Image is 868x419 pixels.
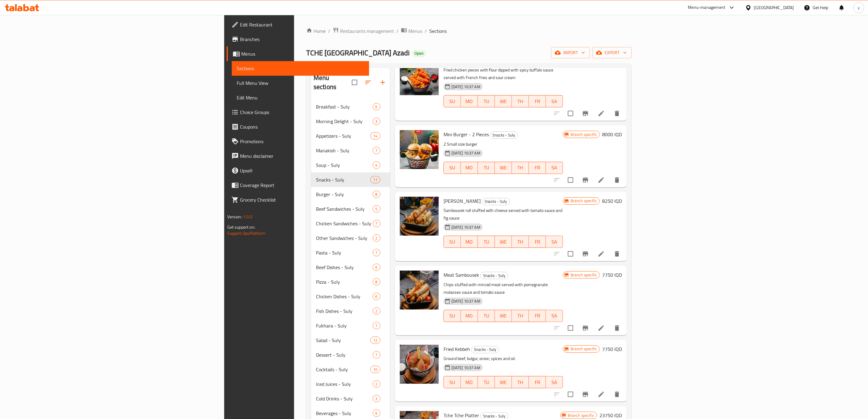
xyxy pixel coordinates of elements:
[531,237,544,246] span: FR
[227,47,369,61] a: Menus
[529,310,546,322] button: FR
[373,294,380,300] span: 6
[316,264,373,271] span: Beef Dishes - Suly
[311,245,390,260] div: Pasta - Suly7
[316,410,373,417] span: Beverages - Suly
[478,236,495,248] button: TU
[444,236,461,248] button: SU
[514,311,527,320] span: TH
[316,293,373,300] span: Chicken Dishes - Suly
[316,307,373,315] span: Fish Dishes - Suly
[610,173,624,187] button: delete
[546,236,563,248] button: SA
[373,147,380,154] div: items
[401,27,422,35] a: Menus
[227,163,369,178] a: Upsell
[240,196,364,203] span: Grocery Checklist
[316,351,373,358] span: Dessert - Suly
[548,237,561,246] span: SA
[373,235,380,241] span: 2
[471,346,499,353] div: Snacks - Suly
[241,50,364,57] span: Menus
[461,376,478,388] button: MO
[444,355,563,362] p: Ground beef, bulgur, onion, spices and oil.
[556,49,585,57] span: import
[373,410,380,416] span: 6
[316,132,371,140] span: Appetizers - Suly
[529,236,546,248] button: FR
[316,147,373,154] span: Manakish - Suly
[373,264,380,271] div: items
[481,272,508,279] span: Snacks - Suly
[373,278,380,286] div: items
[316,234,373,242] div: Other Sandwiches - Suly
[311,391,390,406] div: Cold Drinks - Suly3
[400,271,439,310] img: Meat Sambousek
[373,352,380,358] span: 7
[548,97,561,106] span: SA
[602,345,622,353] h6: 7750 IQD
[316,103,373,110] span: Breakfast - Suly
[497,311,509,320] span: WE
[449,150,483,156] span: [DATE] 10:37 AM
[444,130,489,139] span: Mini Burger - 2 Pieces
[316,395,373,402] div: Cold Drinks - Suly
[373,396,380,402] span: 3
[412,50,426,57] div: Open
[373,161,380,169] div: items
[592,47,632,58] button: export
[373,221,380,227] span: 7
[482,198,509,205] span: Snacks - Suly
[240,152,364,160] span: Menu disclaimer
[232,76,369,90] a: Full Menu View
[444,345,470,354] span: Fried Kebbeh
[463,163,475,172] span: MO
[227,229,266,237] a: Support.OpsPlatform
[564,322,577,334] span: Select to update
[311,231,390,245] div: Other Sandwiches - Suly2
[478,162,495,174] button: TU
[480,163,492,172] span: TU
[546,162,563,174] button: SA
[568,346,599,352] span: Branch specific
[531,163,544,172] span: FR
[227,134,369,149] a: Promotions
[373,205,380,213] div: items
[348,76,361,89] span: Select all sections
[529,162,546,174] button: FR
[610,247,624,261] button: delete
[463,311,475,320] span: MO
[425,27,427,35] li: /
[412,51,426,56] span: Open
[227,32,369,47] a: Branches
[237,94,364,101] span: Edit Menu
[373,395,380,402] div: items
[240,21,364,28] span: Edit Restaurant
[316,366,371,373] span: Cocktails - Suly
[449,84,483,90] span: [DATE] 10:37 AM
[306,46,410,60] span: TCHE [GEOGRAPHIC_DATA] Azadi
[370,337,380,344] div: items
[373,220,380,227] div: items
[564,388,577,401] span: Select to update
[858,4,860,11] span: y
[227,178,369,192] a: Coverage Report
[546,310,563,322] button: SA
[463,97,475,106] span: MO
[316,249,373,256] span: Pasta - Suly
[373,265,380,270] span: 6
[316,176,371,183] div: Snacks - Suly
[311,129,390,143] div: Appetizers - Suly14
[512,162,529,174] button: TH
[551,47,590,58] button: import
[311,114,390,129] div: Morning Delight - Suly3
[316,191,373,198] span: Burger - Suly
[578,321,593,335] button: Branch-specific-item
[512,236,529,248] button: TH
[227,149,369,163] a: Menu disclaimer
